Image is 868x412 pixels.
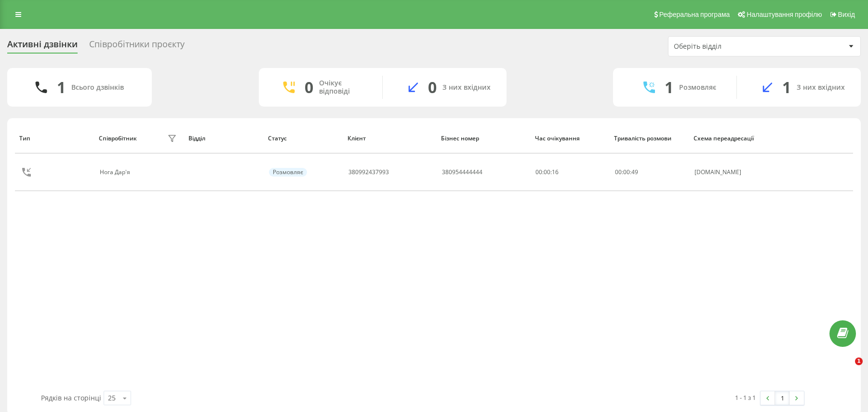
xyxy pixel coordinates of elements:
[679,83,716,92] div: Розмовляє
[305,78,313,96] div: 0
[442,169,482,176] div: 380954444444
[835,357,858,381] iframe: Intercom live chat
[269,168,307,177] div: Розмовляє
[855,357,863,365] span: 1
[623,168,630,176] span: 00
[747,11,822,18] span: Налаштування профілю
[41,393,101,402] span: Рядків на сторінці
[57,78,66,96] div: 1
[535,135,605,142] div: Час очікування
[665,78,673,96] div: 1
[614,135,684,142] div: Тривалість розмови
[71,83,124,92] div: Всього дзвінків
[428,78,437,96] div: 0
[108,393,116,403] div: 25
[7,39,78,54] div: Активні дзвінки
[535,169,604,176] div: 00:00:16
[674,42,789,51] div: Оберіть відділ
[89,39,185,54] div: Співробітники проєкту
[100,169,133,176] div: Нога Дар'я
[838,11,855,18] span: Вихід
[268,135,338,142] div: Статус
[659,11,730,18] span: Реферальна програма
[348,169,389,176] div: 380992437993
[441,135,525,142] div: Бізнес номер
[775,391,789,405] a: 1
[694,169,768,176] div: [DOMAIN_NAME]
[797,83,845,92] div: З них вхідних
[99,135,137,142] div: Співробітник
[694,135,769,142] div: Схема переадресації
[188,135,259,142] div: Відділ
[347,135,432,142] div: Клієнт
[631,168,638,176] span: 49
[615,169,638,176] div: : :
[442,83,491,92] div: З них вхідних
[782,78,791,96] div: 1
[615,168,622,176] span: 00
[319,79,368,96] div: Очікує відповіді
[19,135,90,142] div: Тип
[735,393,756,402] div: 1 - 1 з 1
